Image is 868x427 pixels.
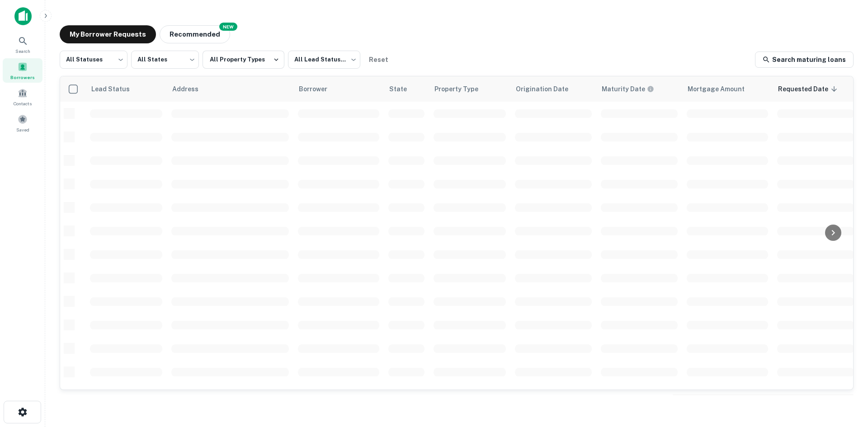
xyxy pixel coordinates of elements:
[602,84,654,94] div: Maturity dates displayed may be estimated. Please contact the lender for the most accurate maturi...
[131,48,199,71] div: All States
[219,23,237,31] div: NEW
[167,76,293,102] th: Address
[16,126,29,133] span: Saved
[364,51,393,69] button: Reset
[516,84,580,94] span: Origination Date
[434,84,490,94] span: Property Type
[85,76,167,102] th: Lead Status
[288,48,360,71] div: All Lead Statuses
[299,84,339,94] span: Borrower
[688,84,756,94] span: Mortgage Amount
[160,25,230,43] button: Recommended
[15,47,30,55] span: Search
[3,32,42,56] a: Search
[60,25,156,43] button: My Borrower Requests
[203,51,284,69] button: All Property Types
[14,7,32,25] img: capitalize-icon.png
[3,111,42,135] a: Saved
[172,84,210,94] span: Address
[3,84,42,109] a: Contacts
[510,76,596,102] th: Origination Date
[602,84,666,94] span: Maturity dates displayed may be estimated. Please contact the lender for the most accurate maturi...
[293,76,384,102] th: Borrower
[389,84,419,94] span: State
[10,74,35,81] span: Borrowers
[682,76,773,102] th: Mortgage Amount
[429,76,510,102] th: Property Type
[778,84,840,94] span: Requested Date
[60,48,127,71] div: All Statuses
[602,84,645,94] h6: Maturity Date
[755,52,854,68] a: Search maturing loans
[14,100,32,107] span: Contacts
[596,76,682,102] th: Maturity dates displayed may be estimated. Please contact the lender for the most accurate maturi...
[823,355,868,398] iframe: Chat Widget
[91,84,142,94] span: Lead Status
[384,76,429,102] th: State
[773,76,859,102] th: Requested Date
[3,58,42,83] a: Borrowers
